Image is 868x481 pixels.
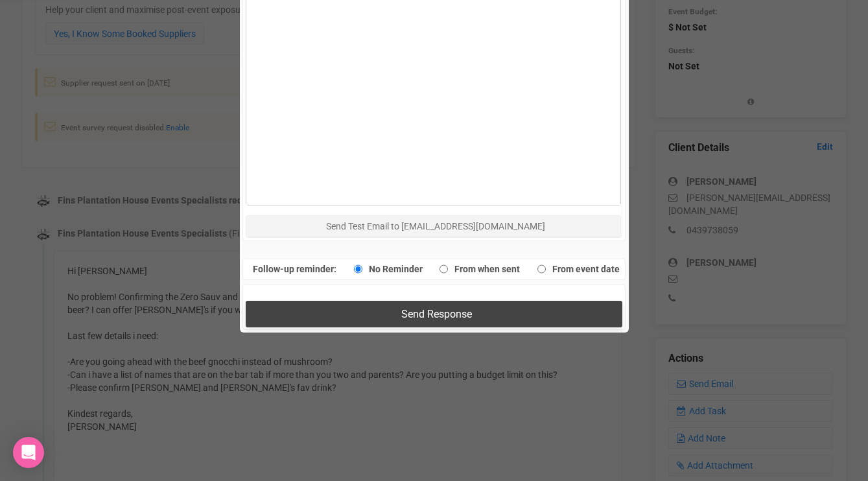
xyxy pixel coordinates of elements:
[531,260,620,278] label: From event date
[13,437,44,468] div: Open Intercom Messenger
[433,260,520,278] label: From when sent
[347,260,423,278] label: No Reminder
[401,308,472,320] span: Send Response
[326,221,545,231] span: Send Test Email to [EMAIL_ADDRESS][DOMAIN_NAME]
[253,260,336,278] label: Follow-up reminder:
